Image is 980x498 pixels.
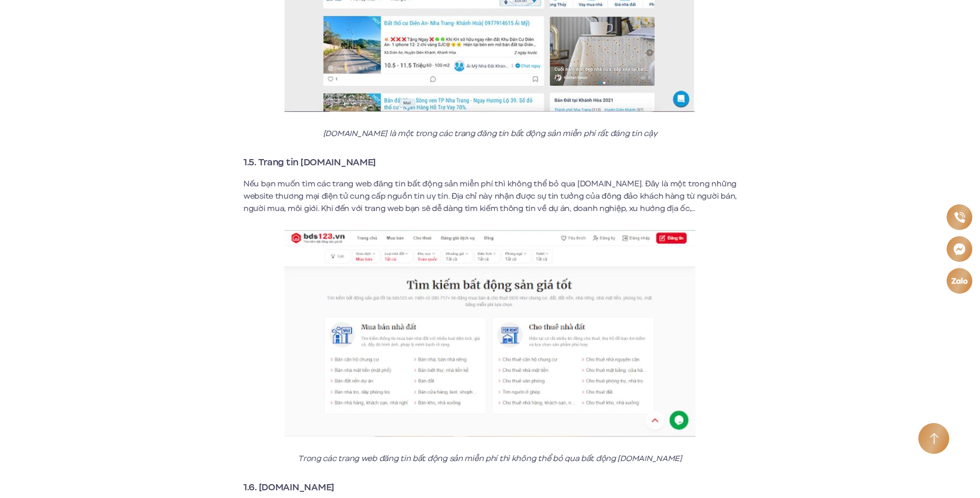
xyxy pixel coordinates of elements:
em: Trong các trang web đăng tin bất động sản miễn phí thì không thể bỏ qua bất động [DOMAIN_NAME] [298,453,682,464]
img: Arrow icon [930,433,938,445]
em: [DOMAIN_NAME] là một trong các trang đăng tin bất động sản miễn phí rất đáng tin cậy [323,128,657,139]
img: Zalo icon [951,278,968,284]
img: Phone icon [954,212,965,223]
img: Trong các trang web đăng tin bất động sản miễn phí thì không thể bỏ qua bất động sản123.vn [285,230,695,437]
strong: 1.5. Trang tin [DOMAIN_NAME] [243,156,376,169]
strong: 1.6. [DOMAIN_NAME] [243,481,334,494]
p: Nếu bạn muốn tìm các trang web đăng tin bất động sản miễn phí thì không thể bỏ qua [DOMAIN_NAME].... [243,178,737,215]
img: Messenger icon [953,243,966,255]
